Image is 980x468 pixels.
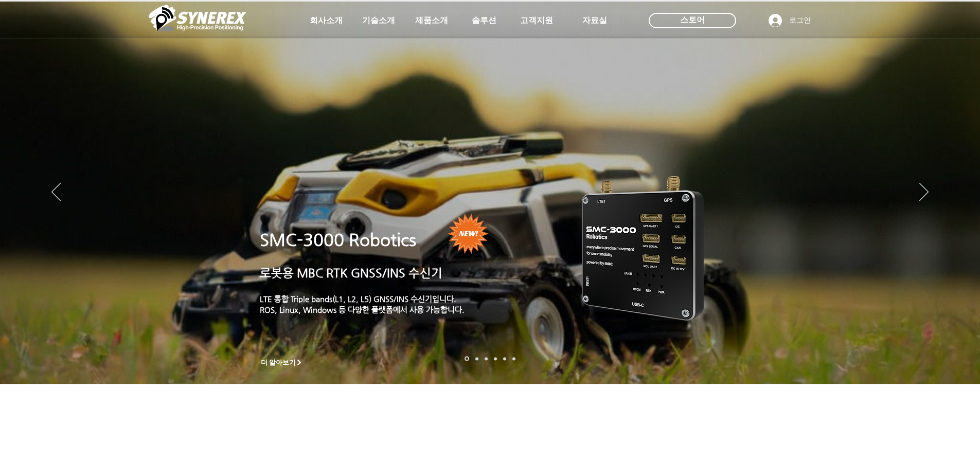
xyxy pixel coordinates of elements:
a: 로봇용 MBC RTK GNSS/INS 수신기 [260,266,442,279]
a: 자율주행 [494,357,497,360]
div: 스토어 [649,13,736,28]
a: 정밀농업 [512,357,515,360]
img: KakaoTalk_20241224_155801212.png [567,161,719,333]
span: 기술소개 [362,15,395,26]
a: 회사소개 [300,10,352,31]
a: 고객지원 [511,10,562,31]
span: 자료실 [582,15,607,26]
a: 자료실 [569,10,620,31]
a: 드론 8 - SMC 2000 [475,357,478,360]
span: 솔루션 [472,15,496,26]
span: 회사소개 [310,15,343,26]
nav: 슬라이드 [461,357,519,361]
a: 로봇 [503,357,506,360]
a: LTE 통합 Triple bands(L1, L2, L5) GNSS/INS 수신기입니다. [260,294,456,303]
a: 측량 IoT [485,357,488,360]
span: 제품소개 [415,15,448,26]
span: 로그인 [786,15,814,26]
span: 더 알아보기 [261,358,296,367]
a: 로봇- SMC 2000 [465,357,469,361]
button: 로그인 [761,11,818,30]
span: 고객지원 [520,15,553,26]
a: SMC-3000 Robotics [260,230,416,250]
button: 다음 [919,183,929,202]
button: 이전 [51,183,61,202]
span: 스토어 [680,14,705,26]
a: 기술소개 [353,10,404,31]
img: 씨너렉스_White_simbol_대지 1.png [149,3,246,33]
a: 더 알아보기 [256,356,308,369]
a: 제품소개 [406,10,457,31]
a: ROS, Linux, Windows 등 다양한 플랫폼에서 사용 가능합니다. [260,305,465,314]
a: 솔루션 [458,10,510,31]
